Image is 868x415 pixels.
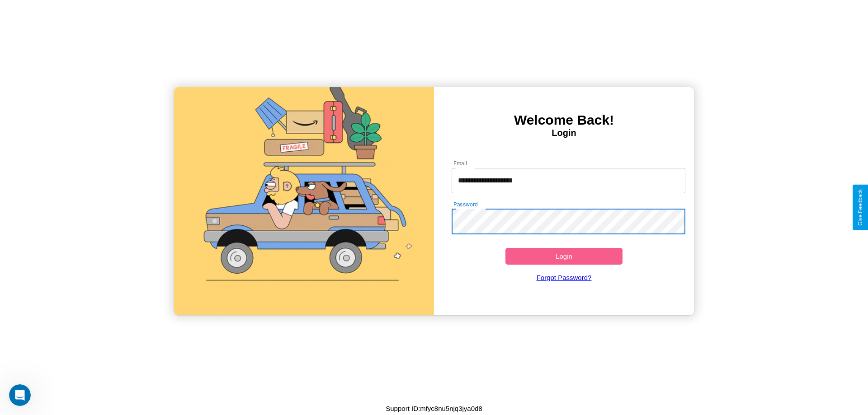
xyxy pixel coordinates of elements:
[9,384,31,406] iframe: Intercom live chat
[386,402,482,415] p: Support ID: mfyc8nu5njq3jya0d8
[453,201,477,208] label: Password
[453,159,467,167] label: Email
[434,112,694,128] h3: Welcome Back!
[505,248,623,265] button: Login
[857,189,863,226] div: Give Feedback
[434,128,694,138] h4: Login
[174,87,434,315] img: gif
[447,265,681,290] a: Forgot Password?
